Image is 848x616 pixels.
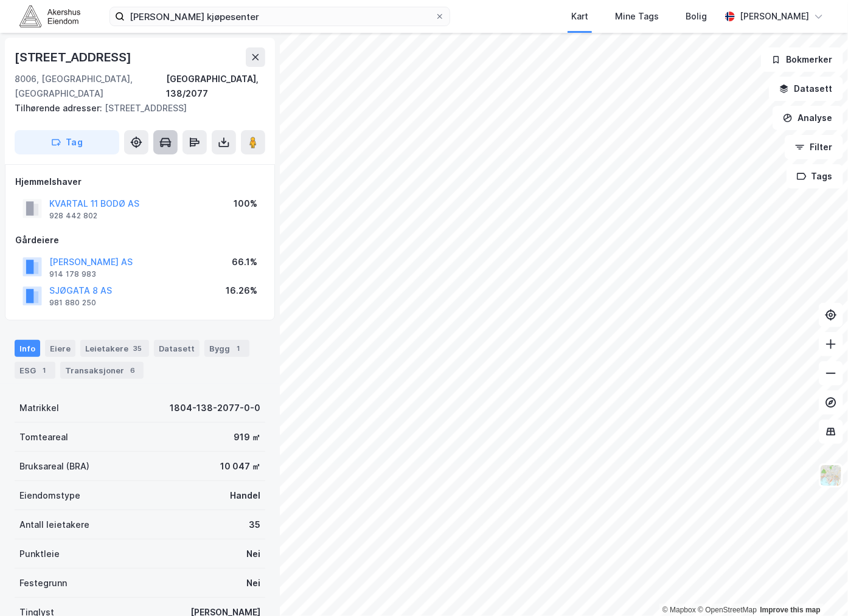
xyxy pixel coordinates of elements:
input: Søk på adresse, matrikkel, gårdeiere, leietakere eller personer [125,7,435,26]
button: Tags [787,164,843,189]
div: 100% [234,196,257,211]
div: 6 [127,364,139,376]
img: akershus-eiendom-logo.9091f326c980b4bce74ccdd9f866810c.svg [19,5,80,27]
div: 8006, [GEOGRAPHIC_DATA], [GEOGRAPHIC_DATA] [15,72,167,101]
div: 919 ㎡ [234,430,260,445]
button: Filter [785,135,843,159]
div: 35 [249,517,260,532]
span: Tilhørende adresser: [15,103,105,113]
div: Matrikkel [19,401,59,415]
div: Antall leietakere [19,517,89,532]
div: Eiere [45,340,75,357]
div: [STREET_ADDRESS] [15,101,255,116]
div: Datasett [154,340,200,357]
iframe: Chat Widget [787,558,848,616]
div: ESG [15,362,55,379]
div: 928 442 802 [49,211,97,221]
a: Improve this map [760,606,821,614]
div: 16.26% [226,283,257,298]
div: 1 [232,342,245,355]
div: Gårdeiere [15,233,265,247]
div: Bygg [204,340,249,357]
div: Hjemmelshaver [15,175,265,189]
img: Z [819,464,843,487]
a: Mapbox [662,606,696,614]
div: [GEOGRAPHIC_DATA], 138/2077 [167,72,265,101]
div: 35 [131,342,144,355]
div: 10 047 ㎡ [220,459,260,474]
div: Mine Tags [615,9,659,24]
div: 66.1% [232,255,257,269]
div: 1 [38,364,50,376]
button: Bokmerker [761,47,843,72]
div: [STREET_ADDRESS] [15,47,134,67]
div: [PERSON_NAME] [740,9,809,24]
div: 981 880 250 [49,298,96,308]
div: Bruksareal (BRA) [19,459,89,474]
div: Handel [230,488,260,503]
div: 1804-138-2077-0-0 [170,401,260,415]
div: Kart [571,9,588,24]
div: Tomteareal [19,430,68,445]
div: Nei [246,576,260,590]
button: Tag [15,130,119,154]
div: Info [15,340,40,357]
div: Festegrunn [19,576,67,590]
button: Analyse [773,106,843,130]
div: 914 178 983 [49,269,96,279]
div: Eiendomstype [19,488,80,503]
div: Bolig [686,9,707,24]
button: Datasett [769,77,843,101]
div: Punktleie [19,547,60,561]
div: Leietakere [80,340,149,357]
div: Transaksjoner [60,362,144,379]
div: Kontrollprogram for chat [787,558,848,616]
a: OpenStreetMap [698,606,757,614]
div: Nei [246,547,260,561]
